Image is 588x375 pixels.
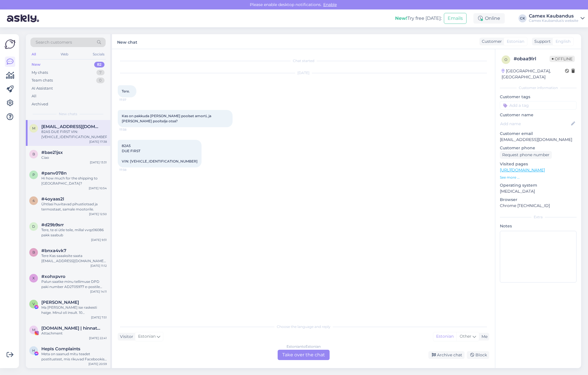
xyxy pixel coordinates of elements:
p: Chrome [TECHNICAL_ID] [500,203,577,209]
div: [DATE] 22:41 [89,336,107,340]
p: See more ... [500,175,577,180]
div: Web [59,51,69,58]
div: [DATE] 11:12 [90,264,107,268]
span: m [32,126,35,130]
span: o [504,57,507,62]
div: 0 [96,78,105,83]
button: Emails [444,13,467,24]
span: Valerik Ahnefer [41,300,79,305]
span: English [556,38,570,45]
span: #bae21jsx [41,150,63,155]
span: #d29b9srr [41,222,64,227]
span: Offline [550,56,575,62]
a: Camex KaubandusCamex Kaubandus's website [529,14,585,23]
div: Attachment [41,331,107,336]
p: [EMAIL_ADDRESS][DOMAIN_NAME] [500,137,577,143]
span: 82A5 DUE FIRST VIN: [VEHICLE_IDENTIFICATION_NUMBER] [122,144,198,163]
div: Visitor [118,334,133,340]
div: 82A5 DUE FIRST VIN: [VEHICLE_IDENTIFICATION_NUMBER] [41,129,107,140]
div: Team chats [32,78,53,83]
div: Ciao [41,155,107,160]
div: [DATE] 12:50 [89,212,107,216]
div: Choose the language and reply [118,324,489,329]
div: Camex Kaubandus [529,14,578,18]
div: [DATE] [118,70,489,76]
span: Tere. [122,89,130,93]
p: Visited pages [500,161,577,167]
div: Estonian [433,332,457,341]
div: All [30,51,37,58]
p: Customer phone [500,145,577,151]
span: #xohxpvro [41,274,65,279]
span: #panv078n [41,171,67,176]
div: Ühtlasi huvitavad pihustiotsad ja termostaat, samale mootorile. [41,202,107,212]
div: Customer [479,38,502,45]
span: Estonian [138,333,156,340]
p: Customer tags [500,94,577,100]
div: Extra [500,214,577,220]
div: Ma [PERSON_NAME] ise raskesti haige. Minul oli insult. 10 [PERSON_NAME] rapla kalmistul haua kaev... [41,305,107,315]
span: 4 [32,198,35,203]
div: # obaa9lrl [514,55,550,62]
div: [DATE] 10:54 [89,186,107,190]
span: H [32,348,35,353]
div: Customer information [500,85,577,90]
div: [GEOGRAPHIC_DATA], [GEOGRAPHIC_DATA] [502,68,565,80]
span: d [32,224,35,229]
span: marimell.eu | hinnatud sisuloojad [41,326,101,331]
div: Camex Kaubandus's website [529,18,578,23]
div: 82 [94,62,105,67]
a: [URL][DOMAIN_NAME] [500,167,545,173]
div: Tere Kas saaaksite saata [EMAIL_ADDRESS][DOMAIN_NAME] e-[PERSON_NAME] ka minu tellimuse arve: EWF... [41,253,107,264]
p: [MEDICAL_DATA] [500,188,577,194]
div: Chat started [118,58,489,63]
div: Support [532,38,551,45]
div: Archived [32,101,48,107]
input: Add a tag [500,101,577,110]
div: Me [479,334,488,340]
span: #bnxa4vk7 [41,248,66,253]
p: Browser [500,197,577,203]
div: Estonian to Estonian [287,344,321,349]
div: CK [519,14,527,22]
div: Archive chat [428,351,465,359]
div: My chats [32,70,48,76]
span: b [32,250,35,254]
div: New [32,62,40,67]
div: [DATE] 17:38 [89,140,107,144]
div: Socials [92,51,106,58]
p: Operating system [500,182,577,188]
span: Estonian [507,38,524,45]
span: #4oyaas2l [41,196,64,202]
span: x [32,276,35,280]
span: meeliskink@gmail.com [41,124,101,129]
span: HepIs Complaints [41,346,80,351]
span: b [32,152,35,156]
span: 17:37 [119,98,141,102]
span: Enable [322,2,339,7]
label: New chat [117,38,137,45]
p: Customer email [500,131,577,137]
div: [DATE] 9:31 [91,238,107,242]
span: p [32,173,35,177]
div: Block [467,351,489,359]
div: Hi how much for the shipping to [GEOGRAPHIC_DATA]? [41,176,107,186]
div: Tere, te ei ütle teile, millal vvqz06086 pakk saabub [41,227,107,238]
div: [DATE] 14:11 [90,289,107,294]
span: 17:38 [119,168,141,172]
div: Take over the chat [278,350,330,360]
div: [DATE] 7:51 [91,315,107,320]
span: m [32,328,35,332]
span: Search customers [36,39,72,45]
span: V [32,302,35,306]
div: [DATE] 20:59 [88,362,107,366]
div: Try free [DATE]: [395,15,442,22]
div: Request phone number [500,151,552,159]
div: Meta on saanud mitu teadet postitustest, mis rikuvad Facebookis olevate piltide ja videotega seot... [41,351,107,362]
div: 7 [96,70,105,76]
p: Customer name [500,112,577,118]
span: 17:38 [119,127,141,132]
b: New! [395,16,407,21]
span: New chats [59,111,77,117]
input: Add name [500,121,570,127]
